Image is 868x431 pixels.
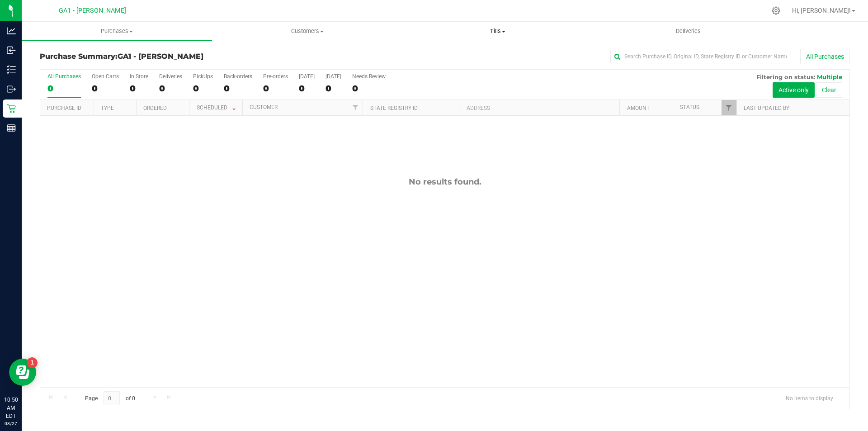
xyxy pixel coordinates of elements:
[118,52,203,61] span: GA1 - [PERSON_NAME]
[27,357,38,368] iframe: Resource center unread badge
[816,82,842,98] button: Clear
[159,73,182,80] div: Deliveries
[212,22,402,41] a: Customers
[224,83,252,94] div: 0
[7,65,16,74] inline-svg: Inventory
[773,82,815,98] button: Active only
[40,52,310,61] h3: Purchase Summary:
[627,105,650,111] a: Amount
[101,105,114,111] a: Type
[7,85,16,94] inline-svg: Outbound
[370,105,418,111] a: State Registry ID
[744,105,789,111] a: Last Updated By
[47,73,81,80] div: All Purchases
[47,83,81,94] div: 0
[352,83,386,94] div: 0
[352,73,386,80] div: Needs Review
[770,6,782,15] div: Manage settings
[224,73,252,80] div: Back-orders
[817,73,842,81] span: Multiple
[212,27,402,35] span: Customers
[40,177,849,187] div: No results found.
[403,27,592,35] span: Tills
[299,83,315,94] div: 0
[4,396,18,420] p: 10:50 AM EDT
[92,73,119,80] div: Open Carts
[402,22,593,41] a: Tills
[593,22,783,41] a: Deliveries
[325,73,341,80] div: [DATE]
[299,73,315,80] div: [DATE]
[7,26,16,35] inline-svg: Analytics
[193,73,213,80] div: PickUps
[4,420,18,427] p: 08/27
[664,27,713,35] span: Deliveries
[800,49,850,64] button: All Purchases
[680,104,699,110] a: Status
[92,83,119,94] div: 0
[7,46,16,55] inline-svg: Inbound
[159,83,182,94] div: 0
[348,100,363,115] a: Filter
[263,73,288,80] div: Pre-orders
[263,83,288,94] div: 0
[197,104,238,111] a: Scheduled
[792,7,851,14] span: Hi, [PERSON_NAME]!
[722,100,736,115] a: Filter
[47,105,81,111] a: Purchase ID
[250,104,278,110] a: Customer
[77,391,142,405] span: Page of 0
[9,359,36,386] iframe: Resource center
[778,391,840,405] span: No items to display
[193,83,213,94] div: 0
[325,83,341,94] div: 0
[22,22,212,41] a: Purchases
[130,83,148,94] div: 0
[130,73,148,80] div: In Store
[610,50,791,63] input: Search Purchase ID, Original ID, State Registry ID or Customer Name...
[59,7,126,14] span: GA1 - [PERSON_NAME]
[143,105,167,111] a: Ordered
[7,104,16,113] inline-svg: Retail
[22,27,212,35] span: Purchases
[459,100,619,116] th: Address
[756,73,815,81] span: Filtering on status:
[7,123,16,133] inline-svg: Reports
